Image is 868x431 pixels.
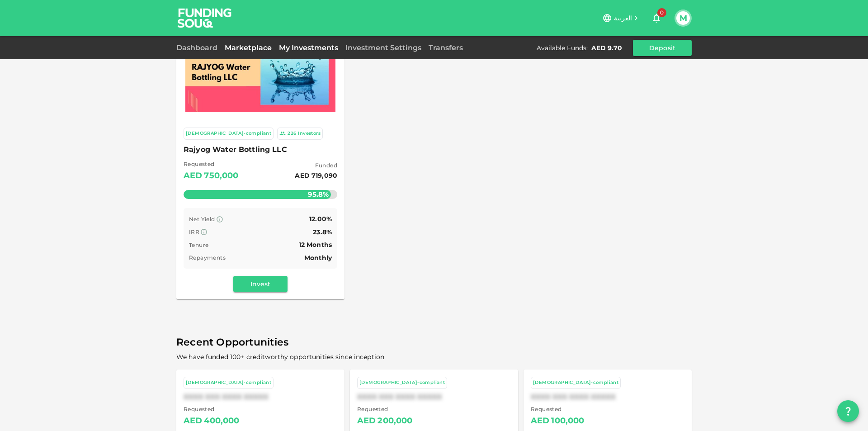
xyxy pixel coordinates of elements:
span: Repayments [189,254,226,261]
img: Marketplace Logo [185,29,335,112]
button: question [837,400,859,422]
span: Requested [357,405,413,414]
span: Funded [295,161,337,170]
button: 0 [647,9,665,27]
button: M [676,11,690,25]
div: AED 9.70 [591,43,622,52]
span: We have funded 100+ creditworthy opportunities since inception [176,353,384,361]
span: 23.8% [313,228,332,236]
span: Requested [184,160,239,169]
a: My Investments [275,43,342,52]
a: Transfers [425,43,467,52]
span: IRR [189,228,199,235]
a: Dashboard [176,43,221,52]
a: Investment Settings [342,43,425,52]
span: Net Yield [189,216,215,223]
div: Available Funds : [537,43,588,52]
span: 12.00% [309,215,332,223]
button: Deposit [633,40,692,56]
div: Investors [298,130,321,137]
div: 200,000 [377,414,412,428]
a: Marketplace Logo [DEMOGRAPHIC_DATA]-compliant 226Investors Rajyog Water Bottling LLC Requested AE... [176,15,344,299]
span: Monthly [304,254,332,262]
span: Tenure [189,242,208,248]
span: Rajyog Water Bottling LLC [184,143,337,156]
button: Invest [233,276,288,292]
span: Requested [531,405,585,414]
span: Recent Opportunities [176,334,692,351]
div: 400,000 [204,414,239,428]
div: XXXX XXX XXXX XXXXX [357,393,511,401]
span: العربية [614,14,632,22]
div: [DEMOGRAPHIC_DATA]-compliant [359,379,445,387]
div: [DEMOGRAPHIC_DATA]-compliant [186,379,271,387]
div: 100,000 [551,414,584,428]
div: AED [184,414,202,428]
div: XXXX XXX XXXX XXXXX [531,393,684,401]
span: 0 [657,8,666,17]
div: [DEMOGRAPHIC_DATA]-compliant [533,379,618,387]
span: 12 Months [299,241,332,249]
span: Requested [184,405,240,414]
a: Marketplace [221,43,275,52]
div: AED [531,414,549,428]
div: 226 [288,130,296,137]
div: AED [357,414,376,428]
div: [DEMOGRAPHIC_DATA]-compliant [186,130,271,137]
div: XXXX XXX XXXX XXXXX [184,393,337,401]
